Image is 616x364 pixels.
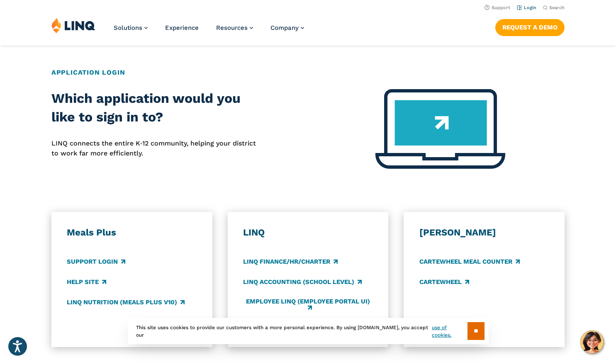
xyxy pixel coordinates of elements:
img: LINQ | K‑12 Software [51,17,95,33]
button: Hello, have a question? Let’s chat. [580,330,604,354]
span: Search [549,5,565,10]
nav: Primary Navigation [114,17,304,45]
a: Resources [216,24,253,32]
span: Resources [216,24,248,32]
a: Employee LINQ (Employee Portal UI) [243,298,373,311]
a: Experience [165,24,199,32]
nav: Button Navigation [495,17,565,36]
h2: Which application would you like to sign in to? [51,89,256,127]
a: Company [270,24,304,32]
div: This site uses cookies to provide our customers with a more personal experience. By using [DOMAIN... [128,318,489,344]
a: LINQ Nutrition (Meals Plus v10) [67,298,185,307]
h3: Meals Plus [67,227,197,238]
a: Request a Demo [495,19,565,36]
span: Solutions [114,24,142,32]
a: Solutions [114,24,148,32]
a: LINQ Accounting (school level) [243,277,362,286]
h2: Application Login [51,68,565,78]
a: Login [517,5,536,10]
h3: [PERSON_NAME] [419,227,549,238]
a: Support [485,5,510,10]
button: Open Search Bar [543,5,565,11]
a: CARTEWHEEL [419,277,469,286]
a: Support Login [67,257,125,266]
a: use of cookies. [432,324,467,339]
p: LINQ connects the entire K‑12 community, helping your district to work far more efficiently. [51,138,256,159]
a: CARTEWHEEL Meal Counter [419,257,520,266]
span: Company [270,24,299,32]
h3: LINQ [243,227,373,238]
a: Help Site [67,277,106,286]
a: LINQ Finance/HR/Charter [243,257,338,266]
